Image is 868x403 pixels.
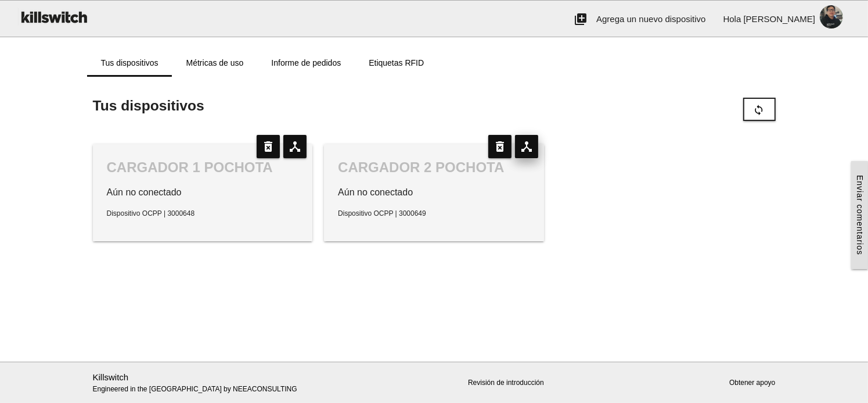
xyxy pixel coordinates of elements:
div: CARGADOR 1 POCHOTA [107,158,299,177]
i: device_hub [283,135,307,158]
p: Aún no conectado [107,186,299,199]
a: Killswitch [93,372,129,382]
img: ks-logo-black-160-b.png [17,1,89,33]
span: Tus dispositivos [93,98,204,113]
span: Dispositivo OCPP | 3000648 [107,209,195,217]
span: Hola [723,14,741,24]
span: Dispositivo OCPP | 3000649 [338,209,426,217]
i: device_hub [515,135,538,158]
p: Aún no conectado [338,186,530,199]
a: Métricas de uso [172,49,258,77]
p: Engineered in the [GEOGRAPHIC_DATA] by NEEACONSULTING [93,371,313,395]
i: delete_forever [257,135,280,158]
img: ACg8ocIZ_wlFA0BmFUEy5o2vKrz-2hn4jUm8v7xO_zjAHiyK8wXP9w=s96-c [815,1,848,33]
a: Revisión de introducción [468,379,544,387]
div: CARGADOR 2 POCHOTA [338,158,530,177]
span: Agrega un nuevo dispositivo [596,14,705,24]
span: [PERSON_NAME] [744,14,815,24]
i: sync [754,99,765,121]
button: sync [743,98,776,121]
a: Etiquetas RFID [355,49,438,77]
i: add_to_photos [574,1,588,38]
i: delete_forever [488,135,512,158]
a: Informe de pedidos [257,49,355,77]
a: Enviar comentarios [851,161,868,269]
a: Obtener apoyo [729,379,775,387]
a: Tus dispositivos [87,49,172,77]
